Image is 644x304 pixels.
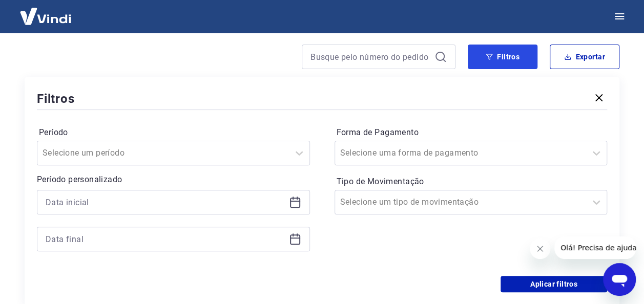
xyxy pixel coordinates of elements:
label: Tipo de Movimentação [337,176,606,188]
iframe: Mensagem da empresa [554,236,636,259]
input: Data final [46,231,285,247]
input: Data inicial [46,194,285,210]
button: Filtros [468,45,537,69]
input: Busque pelo número do pedido [310,49,430,64]
h5: Filtros [37,91,75,107]
label: Período [39,126,308,139]
img: Vindi [12,1,79,32]
iframe: Fechar mensagem [530,238,550,259]
button: Exportar [550,45,619,69]
p: Período personalizado [37,173,310,186]
button: Aplicar filtros [501,276,607,292]
span: Olá! Precisa de ajuda? [6,7,86,15]
iframe: Botão para abrir a janela de mensagens [603,263,636,296]
label: Forma de Pagamento [337,126,606,139]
